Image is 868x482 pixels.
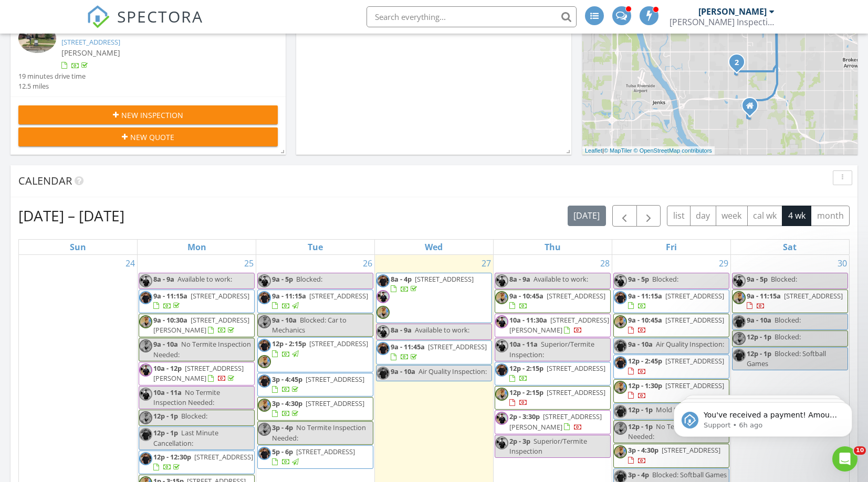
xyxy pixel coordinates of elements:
a: 12p - 2:15p [STREET_ADDRESS] [495,386,611,410]
div: 12.5 miles [18,81,86,91]
img: img_9114_3.png [258,423,271,436]
img: img_5730.jpg [139,363,152,377]
img: img_6141.jpeg [614,405,627,418]
span: Blocked: [652,274,678,284]
img: img_5730.jpg [495,274,508,287]
button: week [716,206,748,226]
span: [STREET_ADDRESS] [415,274,474,284]
a: Friday [664,240,679,254]
img: img_6141.jpeg [614,356,627,369]
img: img_6141.jpeg [258,291,271,304]
img: img_6141.jpeg [258,374,271,388]
a: 9a - 10:45a [STREET_ADDRESS] [509,291,605,310]
img: img_9114_3.png [495,388,508,401]
span: 12p - 1p [747,349,771,358]
img: img_5730.jpg [733,274,746,287]
a: © MapTiler [604,147,632,154]
span: Blocked: [775,315,801,325]
span: Last Minute Cancellation: [153,428,218,447]
img: img_9114_3.png [258,355,271,368]
img: The Best Home Inspection Software - Spectora [87,5,110,28]
span: 12p - 1p [747,332,771,341]
span: 8a - 9a [153,274,174,284]
div: 19 minutes drive time [18,71,86,81]
a: 9a - 11:45a [STREET_ADDRESS] [376,340,492,364]
a: 3p - 4:45p [STREET_ADDRESS] [257,373,373,397]
a: 9a - 10:30a [STREET_ADDRESS][PERSON_NAME] [139,314,255,337]
span: [STREET_ADDRESS] [665,315,724,325]
a: 12p - 2:15p [STREET_ADDRESS] [509,388,605,407]
a: 8a - 4p [STREET_ADDRESS] [376,273,492,324]
span: [PERSON_NAME] [61,48,120,58]
button: month [811,206,850,226]
iframe: Intercom live chat [832,446,857,472]
img: img_9114_3.png [258,315,271,328]
span: [STREET_ADDRESS][PERSON_NAME] [509,315,609,335]
a: 5p - 6p [STREET_ADDRESS] [257,445,373,469]
span: 12p - 1p [153,411,178,421]
a: 12p - 2:45p [STREET_ADDRESS] [613,355,729,378]
img: img_9114_3.png [614,422,627,435]
a: 10a - 12p [STREET_ADDRESS][PERSON_NAME] [153,363,244,383]
span: 3p - 4:30p [628,445,658,455]
a: 10a - 12p [STREET_ADDRESS][PERSON_NAME] [139,362,255,385]
div: 8218 S 72nd E Ave, Tulsa, OK 74133 [737,62,743,68]
span: 9a - 10a [747,315,771,325]
span: 9a - 5p [628,274,649,284]
img: img_5730.jpg [495,436,508,449]
span: 10a - 12p [153,363,182,373]
a: Go to August 29, 2025 [717,255,730,272]
span: 2p - 3:30p [509,412,540,421]
span: 9a - 10:45a [628,315,662,325]
span: 12p - 2:45p [628,356,662,366]
span: Blocked: [771,274,797,284]
img: img_9114_3.png [614,381,627,394]
a: 3p - 4:30p [STREET_ADDRESS] [272,399,364,418]
span: 12p - 1:30p [628,381,662,390]
a: Leaflet [585,147,602,154]
a: 2p - 3:30p [STREET_ADDRESS][PERSON_NAME] [509,412,602,431]
span: 12p - 2:15p [509,363,543,373]
img: img_6141.jpeg [614,291,627,304]
span: No Termite Inspection Needed: [153,388,220,407]
a: 12p - 1:30p [STREET_ADDRESS] [628,381,724,400]
span: 9a - 10a [628,339,653,349]
span: 9a - 10:45a [509,291,543,301]
span: [STREET_ADDRESS] [306,399,364,408]
a: 9a - 11:15a [STREET_ADDRESS] [139,290,255,313]
span: Blocked: [181,411,207,421]
span: 9a - 10a [153,339,178,349]
span: 9a - 10a [272,315,297,325]
a: 12p - 2:15p [STREET_ADDRESS] [495,362,611,385]
img: img_5730.jpg [495,339,508,352]
a: 2p - 3:30p [STREET_ADDRESS][PERSON_NAME] [495,410,611,434]
img: img_5730.jpg [495,412,508,425]
span: Superior/Termite Inspection: [509,339,594,359]
span: Available to work: [415,325,469,335]
img: img_9114_3.png [614,315,627,328]
span: 9a - 11:15a [628,291,662,301]
span: Blocked: Softball Games [747,349,826,368]
button: day [690,206,716,226]
img: img_5730.jpg [139,274,152,287]
span: [STREET_ADDRESS] [306,374,364,384]
span: [STREET_ADDRESS][PERSON_NAME] [153,315,249,335]
span: 8a - 9a [391,325,412,335]
img: img_9114_3.png [495,291,508,304]
img: img_6141.jpeg [377,274,390,287]
a: SPECTORA [87,14,203,36]
img: img_6141.jpeg [139,428,152,441]
span: 8a - 9a [509,274,530,284]
img: img_9114_3.png [139,315,152,328]
a: 12p - 12:30p [STREET_ADDRESS] [153,452,253,472]
input: Search everything... [367,6,577,27]
img: img_5730.jpg [377,290,390,303]
img: img_6141.jpeg [139,452,152,465]
span: 2p - 3p [509,436,530,446]
span: 10a - 11:30a [509,315,547,325]
span: 12p - 2:15p [509,388,543,397]
span: Blocked: [296,274,322,284]
span: 8a - 4p [391,274,412,284]
span: [STREET_ADDRESS] [547,388,605,397]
